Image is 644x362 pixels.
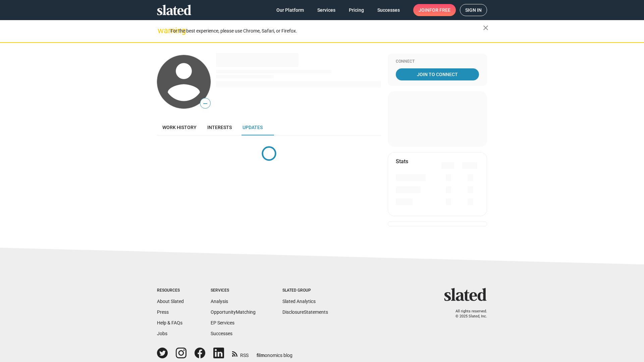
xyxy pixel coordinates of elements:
a: Joinfor free [413,4,456,16]
mat-icon: close [482,24,490,32]
div: Slated Group [282,288,328,293]
p: All rights reserved. © 2025 Slated, Inc. [448,309,487,319]
a: Work history [157,119,202,135]
a: Sign in [460,4,487,16]
span: Join To Connect [397,68,478,80]
a: Our Platform [271,4,309,16]
a: Analysis [211,299,228,304]
span: — [200,99,210,108]
a: Press [157,309,169,315]
span: Services [317,4,335,16]
div: For the best experience, please use Chrome, Safari, or Firefox. [170,26,483,36]
a: Updates [237,119,268,135]
span: Interests [207,125,232,130]
div: Connect [396,59,479,64]
span: Work history [162,125,197,130]
div: Resources [157,288,184,293]
a: filmonomics blog [257,347,292,359]
a: RSS [232,348,249,359]
div: Services [211,288,256,293]
a: DisclosureStatements [282,309,328,315]
a: About Slated [157,299,184,304]
span: Successes [377,4,400,16]
span: Join [419,4,450,16]
mat-card-title: Stats [396,158,408,165]
span: Our Platform [276,4,304,16]
a: Successes [372,4,405,16]
a: Services [312,4,341,16]
a: EP Services [211,320,234,325]
a: Jobs [157,331,167,336]
a: Successes [211,331,232,336]
a: Help & FAQs [157,320,182,325]
a: Interests [202,119,237,135]
a: Pricing [343,4,369,16]
mat-icon: warning [158,26,166,35]
span: Updates [243,125,263,130]
a: Join To Connect [396,68,479,80]
a: OpportunityMatching [211,309,256,315]
a: Slated Analytics [282,299,316,304]
span: for free [429,4,450,16]
span: Pricing [349,4,364,16]
span: film [257,353,265,358]
span: Sign in [465,4,482,16]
